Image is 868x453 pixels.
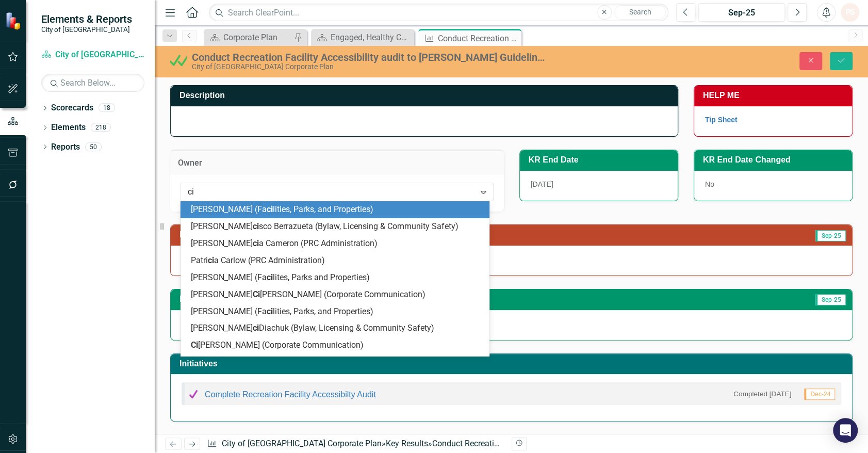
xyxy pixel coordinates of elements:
img: Complete [187,388,200,400]
div: Conduct Recreation Facility Accessibility audit to [PERSON_NAME] Guideline standards [432,439,748,448]
a: Elements [51,122,86,134]
span: Sep-25 [815,230,846,241]
span: [PERSON_NAME] (Corporate Communication) [191,340,364,350]
div: Corporate Plan [223,31,291,44]
span: [PERSON_NAME] (Fa lities, Parks, and Properties) [191,204,373,214]
h3: Description [179,91,673,100]
span: [PERSON_NAME] (Fa lities, Parks, and Properties) [191,306,373,316]
h3: Initiatives [179,359,847,368]
div: 50 [85,142,102,151]
span: [DATE] [531,180,553,188]
img: ClearPoint Strategy [5,11,23,29]
input: Search ClearPoint... [209,4,668,22]
h3: Owner [178,158,496,168]
a: Complete Recreation Facility Accessibilty Audit [205,390,376,399]
span: [PERSON_NAME] sco Berrazueta (Bylaw, Licensing & Community Safety) [191,221,458,231]
span: [PERSON_NAME] a Cameron (PRC Administration) [191,238,378,248]
button: Sep-25 [698,3,785,22]
h3: KR External Update [179,230,653,239]
span: Ci [253,289,260,299]
span: [PERSON_NAME] Diachuk (Bylaw, Licensing & Community Safety) [191,323,434,333]
h3: KR End Date Changed [703,155,847,165]
span: Patri a Carlow (PRC Administration) [191,255,325,265]
span: Search [629,8,651,16]
a: Reports [51,141,80,153]
a: City of [GEOGRAPHIC_DATA] Corporate Plan [41,49,144,61]
span: ci [267,272,273,282]
span: ci [208,255,214,265]
span: ci [253,323,259,333]
span: [PERSON_NAME] (Fa lites, Parks and Properties) [191,272,370,282]
a: Scorecards [51,102,93,114]
a: Corporate Plan [206,31,291,44]
div: Sep-25 [702,7,781,19]
small: City of [GEOGRAPHIC_DATA] [41,25,132,34]
div: Open Intercom Messenger [833,418,858,443]
span: ci [253,238,259,248]
button: Search [614,5,666,20]
h3: KR End Date [529,155,673,165]
span: Ci [191,340,198,350]
div: » » [207,438,503,450]
div: Conduct Recreation Facility Accessibility audit to [PERSON_NAME] Guideline standards [438,32,519,45]
div: 18 [99,104,115,112]
button: PS [841,3,859,22]
a: Key Results [386,439,428,448]
small: Completed [DATE] [733,389,791,399]
span: [PERSON_NAME] [PERSON_NAME] (Corporate Communication) [191,289,425,299]
input: Search Below... [41,74,144,92]
h3: KR Internal Update [179,295,648,304]
div: 218 [91,123,111,132]
span: ci [267,306,273,316]
span: ci [253,221,259,231]
a: City of [GEOGRAPHIC_DATA] Corporate Plan [222,439,382,448]
a: Engaged, Healthy Community [314,31,412,44]
span: ci [267,204,273,214]
a: Tip Sheet [705,116,738,124]
div: Conduct Recreation Facility Accessibility audit to [PERSON_NAME] Guideline standards [192,52,550,63]
span: Elements & Reports [41,13,132,25]
img: Met [170,52,187,69]
h3: HELP ME [703,91,847,100]
span: No [705,180,714,188]
span: Dec-24 [804,389,835,400]
div: City of [GEOGRAPHIC_DATA] Corporate Plan [192,63,550,71]
div: Engaged, Healthy Community [331,31,412,44]
span: Sep-25 [815,294,846,305]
